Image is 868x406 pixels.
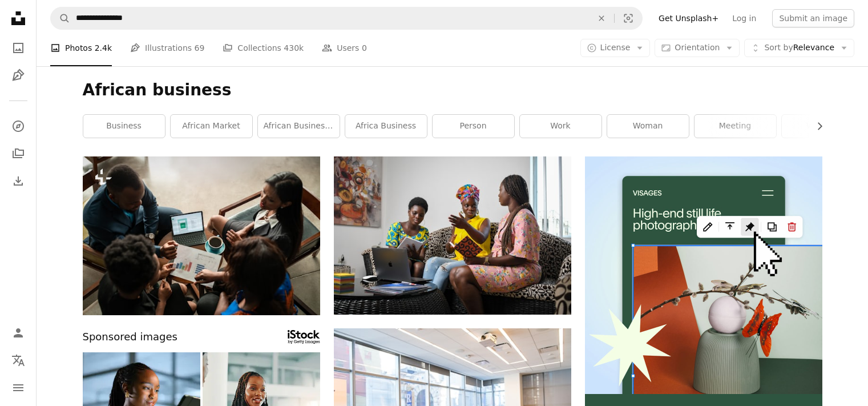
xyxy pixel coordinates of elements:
[772,9,854,27] button: Submit an image
[7,349,30,372] button: Language
[334,230,571,240] a: a group of people sitting on a couch looking at a laptop
[50,7,643,30] form: Find visuals sitewide
[655,39,740,57] button: Orientation
[83,329,177,345] span: Sponsored images
[258,115,340,138] a: african business meeting
[7,170,30,192] a: Download History
[589,7,614,29] button: Clear
[83,80,822,101] h1: African business
[362,42,367,54] span: 0
[171,115,252,138] a: african market
[7,142,30,165] a: Collections
[7,37,30,59] a: Photos
[83,156,320,315] img: Focused group of young African businesspeople going of charts and paperwork during a meeting over...
[585,156,822,394] img: file-1723602894256-972c108553a7image
[130,30,204,66] a: Illustrations 69
[764,43,793,52] span: Sort by
[433,115,514,138] a: person
[520,115,601,138] a: work
[7,64,30,87] a: Illustrations
[223,30,304,66] a: Collections 430k
[7,321,30,344] a: Log in / Sign up
[725,9,763,27] a: Log in
[782,115,863,138] a: website
[652,9,725,27] a: Get Unsplash+
[83,115,165,138] a: business
[345,115,427,138] a: africa business
[83,230,320,240] a: Focused group of young African businesspeople going of charts and paperwork during a meeting over...
[51,7,70,29] button: Search Unsplash
[195,42,205,54] span: 69
[744,39,854,57] button: Sort byRelevance
[600,43,631,52] span: License
[695,115,776,138] a: meeting
[809,115,822,138] button: scroll list to the right
[580,39,651,57] button: License
[7,115,30,138] a: Explore
[607,115,689,138] a: woman
[334,156,571,315] img: a group of people sitting on a couch looking at a laptop
[615,7,642,29] button: Visual search
[284,42,304,54] span: 430k
[322,30,367,66] a: Users 0
[675,43,720,52] span: Orientation
[7,376,30,399] button: Menu
[764,42,834,54] span: Relevance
